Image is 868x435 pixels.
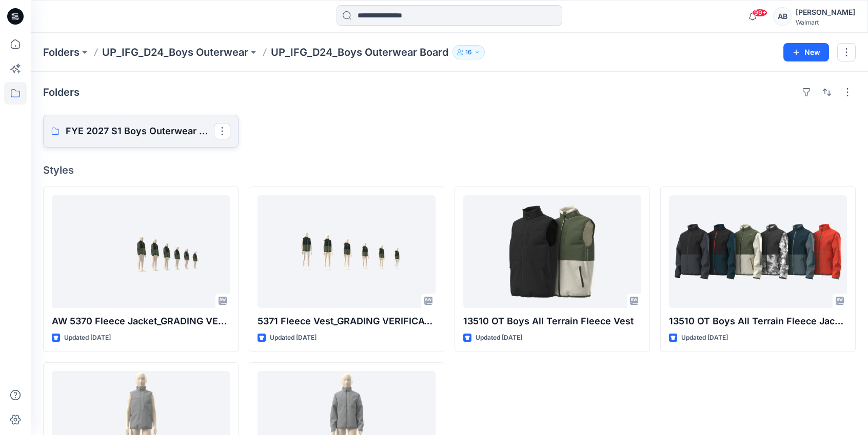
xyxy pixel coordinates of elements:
p: FYE 2027 S1 Boys Outerwear Grade/Jump size review - ASTM grades [66,124,214,138]
p: 5371 Fleece Vest_GRADING VERIFICATION2 [258,314,436,328]
p: Updated [DATE] [476,333,522,343]
a: UP_IFG_D24_Boys Outerwear [102,45,248,59]
div: [PERSON_NAME] [796,6,855,18]
span: 99+ [752,9,767,17]
p: 16 [465,47,472,58]
div: Walmart [796,18,855,26]
p: 13510 OT Boys All Terrain Fleece Jacket [669,314,847,328]
p: 13510 OT Boys All Terrain Fleece Vest [463,314,641,328]
p: Updated [DATE] [681,333,728,343]
a: 5371 Fleece Vest_GRADING VERIFICATION2 [258,195,436,308]
a: 13510 OT Boys All Terrain Fleece Jacket [669,195,847,308]
button: New [783,43,829,61]
p: AW 5370 Fleece Jacket_GRADING VERIFICATION1 [52,314,230,328]
p: Updated [DATE] [270,333,317,343]
p: UP_IFG_D24_Boys Outerwear Board [271,45,448,59]
a: AW 5370 Fleece Jacket_GRADING VERIFICATION1 [52,195,230,308]
div: AB [773,7,792,26]
button: 16 [452,45,485,59]
a: 13510 OT Boys All Terrain Fleece Vest [463,195,641,308]
h4: Styles [43,164,856,176]
a: Folders [43,45,80,59]
p: Updated [DATE] [64,333,111,343]
a: FYE 2027 S1 Boys Outerwear Grade/Jump size review - ASTM grades [43,115,239,148]
h4: Folders [43,86,80,98]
